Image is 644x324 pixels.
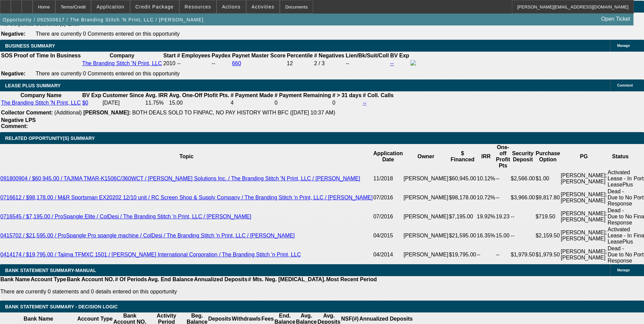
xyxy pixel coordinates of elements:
[147,276,194,283] th: Avg. End Balance
[535,188,560,207] td: $9,817.80
[403,169,449,188] td: [PERSON_NAME]
[0,214,251,219] a: 0716545 / $7,195.00 / ProSpangle Elite / ColDesi / The Branding Stitch 'n Print, LLC / [PERSON_NAME]
[511,144,535,169] th: Security Deposit
[0,289,377,295] p: There are currently 0 statements and 0 details entered on this opportunity
[363,100,367,106] a: --
[448,226,476,245] td: $21,595.00
[180,0,216,13] button: Resources
[91,0,129,13] button: Application
[5,304,118,309] span: Bank Statement Summary - Decision Logic
[476,188,495,207] td: 10.72%
[36,31,180,37] span: There are currently 0 Comments entered on this opportunity
[496,144,511,169] th: One-off Profit Pts
[0,176,360,181] a: 091800904 / $60,945.00 / TAJIMA TMAR-K1506C/360WCT / [PERSON_NAME] Solutions Inc. / The Branding ...
[0,233,295,238] a: 0415702 / $21,595.00 / ProSpangle Pro spangle machine / ColDesi / The Branding Stitch 'n Print, L...
[145,92,168,98] b: Avg. IRR
[373,188,403,207] td: 07/2016
[607,245,633,264] td: Dead - Due to No Response
[403,245,449,264] td: [PERSON_NAME]
[177,53,210,58] b: # Employees
[496,169,511,188] td: --
[217,0,246,13] button: Actions
[599,13,633,25] a: Open Ticket
[30,276,67,283] th: Account Type
[67,276,115,283] th: Bank Account NO.
[287,53,313,58] b: Percentile
[222,4,241,10] span: Actions
[448,169,476,188] td: $60,945.00
[373,207,403,226] td: 07/2016
[390,60,394,66] a: --
[246,0,280,13] button: Activities
[617,84,633,87] span: Comment
[248,276,326,283] th: # Mts. Neg. [MEDICAL_DATA].
[96,4,124,10] span: Application
[448,144,476,169] th: $ Financed
[82,92,101,98] b: BV Exp
[83,110,131,115] b: [PERSON_NAME]:
[345,60,389,67] td: --
[511,245,535,264] td: $1,979.50
[102,100,144,106] td: [DATE]
[314,53,344,58] b: # Negatives
[476,144,495,169] th: IRR
[274,100,331,106] td: 0
[82,100,88,106] a: $0
[448,188,476,207] td: $98,178.00
[496,188,511,207] td: --
[607,169,633,188] td: Activated Lease - In LeasePlus
[332,100,362,106] td: 0
[535,226,560,245] td: $2,159.50
[617,44,630,48] span: Manage
[511,188,535,207] td: $3,966.00
[535,144,560,169] th: Purchase Option
[476,245,495,264] td: --
[560,188,607,207] td: [PERSON_NAME]; [PERSON_NAME]
[607,207,633,226] td: Dead - Due to No Response
[560,245,607,264] td: [PERSON_NAME]; [PERSON_NAME]
[607,188,633,207] td: Dead - Due to No Response
[252,4,275,10] span: Activities
[132,110,335,115] span: BOTH DEALS SOLD TO FINPAC, NO PAY HISTORY WITH BFC ([DATE] 10:37 AM)
[1,117,36,129] b: Negative LPS Comment:
[326,276,377,283] th: Most Recent Period
[5,43,55,49] span: BUSINESS SUMMARY
[607,144,633,169] th: Status
[82,60,162,66] a: The Branding Stitch 'N Print, LLC
[177,60,181,66] span: --
[390,53,409,58] b: BV Exp
[1,71,25,76] b: Negative:
[496,245,511,264] td: --
[110,53,134,58] b: Company
[287,60,313,67] div: 12
[3,17,204,22] span: Opportunity / 092500617 / The Branding Stitch 'N Print, LLC / [PERSON_NAME]
[185,4,211,10] span: Resources
[511,207,535,226] td: --
[54,110,82,115] span: (Additional)
[332,92,362,98] b: # > 31 days
[1,100,81,106] a: The Branding Stitch 'N Print, LLC
[511,169,535,188] td: $2,566.00
[373,226,403,245] td: 04/2015
[231,92,273,98] b: # Payment Made
[211,60,231,67] td: --
[163,53,176,58] b: Start
[5,83,61,88] span: LEASE PLUS SUMMARY
[5,268,96,273] span: BANK STATEMENT SUMMARY-MANUAL
[535,207,560,226] td: $719.50
[373,144,403,169] th: Application Date
[232,53,285,58] b: Paynet Master Score
[535,245,560,264] td: $1,979.50
[403,144,449,169] th: Owner
[410,60,416,66] img: facebook-icon.png
[476,207,495,226] td: 19.92%
[560,169,607,188] td: [PERSON_NAME]; [PERSON_NAME]
[169,92,229,98] b: Avg. One-Off Ptofit Pts.
[130,0,179,13] button: Credit Package
[0,195,373,200] a: 0716612 / $98,178.00 / M&R Sportsman EX20202 12/10 unit / RC Screen Shop & Supply Company / The B...
[607,226,633,245] td: Activated Lease - In LeasePlus
[232,60,241,66] a: 660
[1,110,53,115] b: Collector Comment:
[403,207,449,226] td: [PERSON_NAME]
[163,60,176,67] td: 2010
